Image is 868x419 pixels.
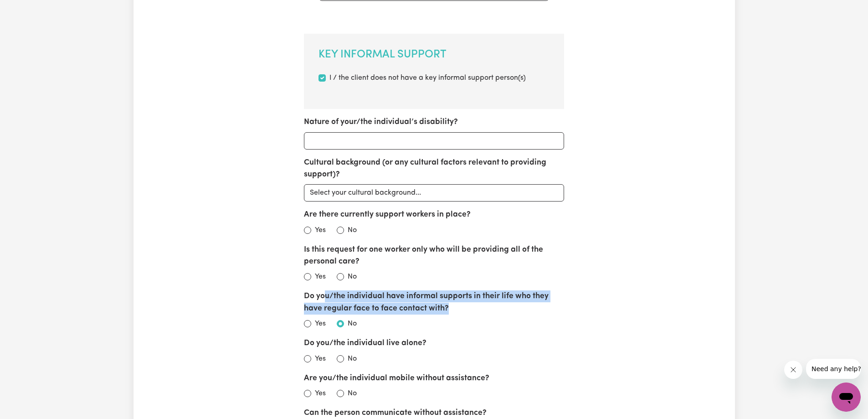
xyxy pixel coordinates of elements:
[315,388,326,399] label: Yes
[315,318,326,329] label: Yes
[806,359,861,379] iframe: Message from company
[832,383,861,412] iframe: Button to launch messaging window
[318,48,550,62] h2: Key Informal Support
[348,388,357,399] label: No
[304,157,564,181] label: Cultural background (or any cultural factors relevant to providing support)?
[304,290,564,315] label: Do you/the individual have informal supports in their life who they have regular face to face con...
[304,116,458,128] label: Nature of your/the individual’s disability?
[304,372,489,384] label: Are you/the individual mobile without assistance?
[315,225,326,236] label: Yes
[348,353,357,364] label: No
[304,244,564,268] label: Is this request for one worker only who will be providing all of the personal care?
[5,6,55,14] span: Need any help?
[784,361,802,379] iframe: Close message
[315,271,326,282] label: Yes
[348,271,357,282] label: No
[304,337,426,349] label: Do you/the individual live alone?
[348,225,357,236] label: No
[304,209,471,221] label: Are there currently support workers in place?
[315,353,326,364] label: Yes
[329,72,526,83] label: I / the client does not have a key informal support person(s)
[304,407,487,419] label: Can the person communicate without assistance?
[348,318,357,329] label: No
